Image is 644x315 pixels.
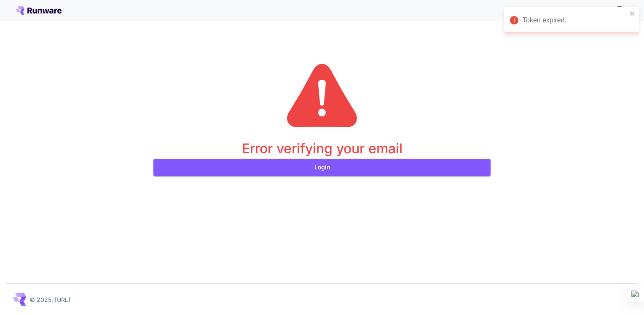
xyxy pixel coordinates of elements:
[242,138,402,159] p: Error verifying your email
[523,15,627,25] div: Token expired.
[630,10,636,17] button: close
[30,295,70,304] p: © 2025, [URL]
[611,2,628,19] button: In order to qualify for free credit, you need to sign up with a business email address and click ...
[153,159,491,176] button: Login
